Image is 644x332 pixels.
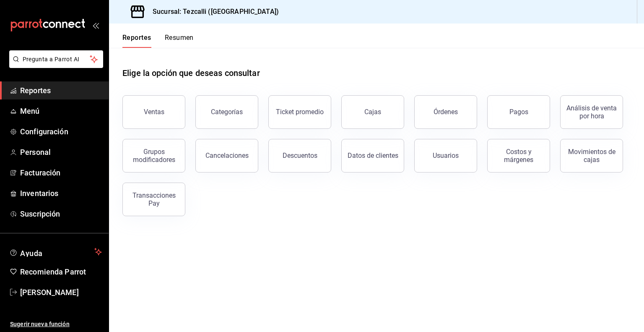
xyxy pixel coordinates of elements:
button: Datos de clientes [341,139,404,173]
div: Ventas [144,108,164,116]
div: Cajas [364,108,381,116]
span: [PERSON_NAME] [20,287,102,298]
span: Inventarios [20,188,102,199]
button: Costos y márgenes [487,139,550,173]
span: Personal [20,146,102,158]
button: Cajas [341,95,404,129]
button: Órdenes [414,95,477,129]
button: Ticket promedio [268,95,331,129]
div: navigation tabs [122,34,194,48]
span: Ayuda [20,247,91,257]
span: Recomienda Parrot [20,266,102,277]
button: Usuarios [414,139,477,173]
div: Pagos [509,108,528,116]
div: Análisis de venta por hora [566,104,618,120]
h1: Elige la opción que deseas consultar [122,67,260,79]
button: Grupos modificadores [122,139,185,173]
div: Categorías [211,108,243,116]
button: open_drawer_menu [92,22,99,29]
div: Órdenes [434,108,458,116]
button: Pagos [487,95,550,129]
button: Categorías [195,95,258,129]
a: Pregunta a Parrot AI [6,61,103,70]
div: Cancelaciones [205,152,249,159]
button: Transacciones Pay [122,183,185,216]
span: Reportes [20,85,102,96]
span: Configuración [20,126,102,137]
span: Facturación [20,167,102,178]
div: Descuentos [283,152,317,159]
button: Resumen [165,34,194,48]
button: Ventas [122,95,185,129]
div: Movimientos de cajas [566,148,618,164]
div: Grupos modificadores [128,148,180,164]
div: Datos de clientes [348,152,398,159]
span: Menú [20,105,102,117]
div: Usuarios [433,152,459,159]
span: Sugerir nueva función [10,320,102,329]
button: Cancelaciones [195,139,258,173]
h3: Sucursal: Tezcalli ([GEOGRAPHIC_DATA]) [146,7,279,17]
div: Costos y márgenes [493,148,545,164]
button: Movimientos de cajas [560,139,623,173]
button: Análisis de venta por hora [560,95,623,129]
button: Pregunta a Parrot AI [9,50,103,68]
div: Transacciones Pay [128,191,180,207]
span: Suscripción [20,208,102,220]
span: Pregunta a Parrot AI [23,55,90,64]
button: Reportes [122,34,151,48]
div: Ticket promedio [276,108,324,116]
button: Descuentos [268,139,331,173]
